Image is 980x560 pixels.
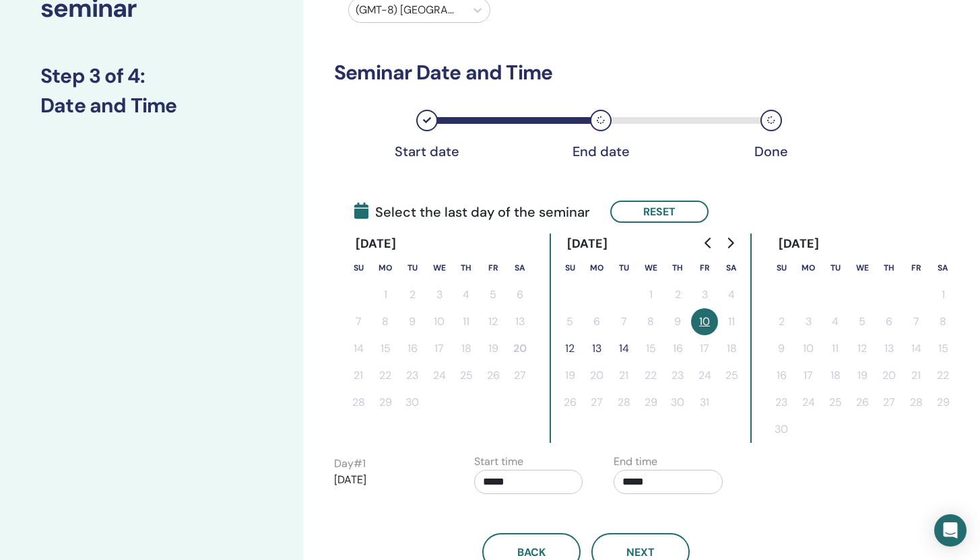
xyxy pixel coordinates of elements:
button: 12 [480,308,507,335]
h3: Date and Time [40,94,263,118]
label: End time [614,454,657,470]
button: 8 [929,308,956,335]
th: Thursday [453,254,480,281]
button: 24 [795,389,822,416]
button: 12 [556,335,583,362]
button: 1 [929,281,956,308]
button: 27 [507,362,533,389]
th: Sunday [556,254,583,281]
button: 10 [426,308,453,335]
span: Next [626,545,655,559]
button: 6 [507,281,533,308]
button: 5 [556,308,583,335]
th: Friday [903,254,929,281]
button: Go to next month [719,230,741,256]
th: Wednesday [426,254,453,281]
th: Saturday [718,254,745,281]
div: Start date [393,143,461,160]
button: 12 [849,335,876,362]
button: 18 [718,335,745,362]
button: 7 [345,308,372,335]
button: 21 [610,362,637,389]
div: [DATE] [768,234,830,254]
button: 15 [929,335,956,362]
button: 7 [903,308,929,335]
th: Wednesday [637,254,664,281]
th: Sunday [768,254,795,281]
button: 18 [453,335,480,362]
button: 19 [480,335,507,362]
div: End date [567,143,634,160]
button: 17 [691,335,718,362]
button: 16 [399,335,426,362]
button: 14 [610,335,637,362]
button: 11 [822,335,849,362]
th: Friday [480,254,507,281]
label: Day # 1 [334,456,366,472]
button: 9 [399,308,426,335]
span: Back [517,545,546,559]
button: 1 [372,281,399,308]
h3: Step 3 of 4 : [40,64,263,88]
button: 23 [399,362,426,389]
button: 17 [426,335,453,362]
button: 26 [556,389,583,416]
div: Open Intercom Messenger [934,514,967,547]
button: 10 [691,308,718,335]
button: 28 [903,389,929,416]
button: 4 [718,281,745,308]
button: 6 [876,308,903,335]
button: 21 [903,362,929,389]
button: 3 [426,281,453,308]
th: Monday [795,254,822,281]
button: 4 [822,308,849,335]
div: Done [738,143,805,160]
button: 13 [583,335,610,362]
button: 29 [372,389,399,416]
button: 9 [768,335,795,362]
h3: Seminar Date and Time [334,61,838,85]
button: 8 [637,308,664,335]
div: [DATE] [345,234,407,254]
button: 3 [691,281,718,308]
button: 29 [637,389,664,416]
button: 20 [583,362,610,389]
p: [DATE] [334,472,443,488]
button: 6 [583,308,610,335]
button: 2 [664,281,691,308]
button: 30 [664,389,691,416]
button: 13 [507,308,533,335]
button: Reset [610,201,709,223]
button: 24 [426,362,453,389]
th: Saturday [929,254,956,281]
button: 26 [849,389,876,416]
button: 16 [768,362,795,389]
button: 30 [768,416,795,443]
button: 25 [718,362,745,389]
span: Select the last day of the seminar [354,202,590,222]
button: 28 [345,389,372,416]
button: 17 [795,362,822,389]
button: Go to previous month [698,230,719,256]
div: [DATE] [556,234,619,254]
th: Monday [372,254,399,281]
th: Friday [691,254,718,281]
button: 7 [610,308,637,335]
th: Saturday [507,254,533,281]
button: 22 [929,362,956,389]
button: 20 [876,362,903,389]
th: Thursday [876,254,903,281]
button: 5 [480,281,507,308]
button: 1 [637,281,664,308]
button: 4 [453,281,480,308]
button: 27 [583,389,610,416]
label: Start time [474,454,523,470]
button: 15 [372,335,399,362]
th: Thursday [664,254,691,281]
th: Tuesday [610,254,637,281]
button: 15 [637,335,664,362]
th: Wednesday [849,254,876,281]
button: 24 [691,362,718,389]
button: 22 [637,362,664,389]
button: 2 [399,281,426,308]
